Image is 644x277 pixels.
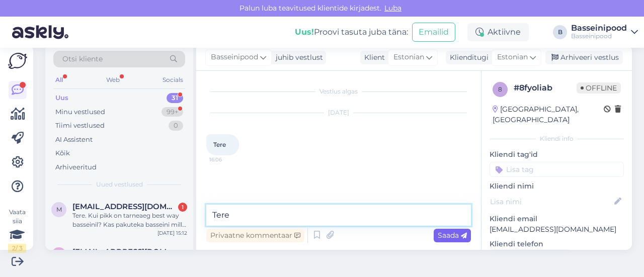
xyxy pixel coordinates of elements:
div: Küsi telefoninumbrit [490,249,571,263]
div: 0 [169,121,183,131]
div: Web [104,73,122,86]
div: Vestlus algas [206,87,471,96]
div: 99+ [162,107,183,117]
div: Klient [360,52,385,63]
div: [GEOGRAPHIC_DATA], [GEOGRAPHIC_DATA] [493,104,604,125]
div: Privaatne kommentaar [206,229,304,242]
div: Vaata siia [8,208,26,253]
div: Aktiivne [467,23,529,41]
button: Emailid [412,23,455,42]
div: Arhiveeritud [55,162,97,172]
div: Uus [55,93,68,103]
p: Kliendi nimi [490,181,624,192]
span: Uued vestlused [96,180,143,189]
div: 31 [167,93,183,103]
div: 2 / 3 [8,244,26,253]
div: juhib vestlust [272,52,323,63]
span: Offline [577,82,621,94]
div: B [553,25,567,39]
div: Tere. Kui pikk on tarneaeg best way basseinil? Kas pakuteka basseini mille vee sügavus on ca 1,2m... [72,211,187,229]
p: [EMAIL_ADDRESS][DOMAIN_NAME] [490,224,624,235]
span: Basseinipood [211,52,258,63]
textarea: Tere [206,205,471,226]
a: BasseinipoodBasseinipood [571,24,638,40]
div: # 8fyoliab [514,82,577,94]
div: Arhiveeri vestlus [545,51,623,64]
div: 1 [178,203,187,212]
div: Basseinipood [571,32,627,40]
b: Uus! [295,27,314,37]
input: Lisa nimi [490,196,612,207]
span: Saada [438,231,467,240]
div: Tiimi vestlused [55,121,105,131]
span: Otsi kliente [62,54,103,64]
div: Proovi tasuta juba täna: [295,26,408,38]
span: Estonian [497,52,528,63]
p: Kliendi telefon [490,239,624,249]
span: 8 [498,85,502,93]
p: Kliendi email [490,214,624,224]
span: m [56,206,62,213]
div: Socials [160,73,185,86]
div: Kliendi info [490,134,624,143]
div: All [53,73,65,86]
div: Klienditugi [446,52,489,63]
div: [DATE] [206,108,471,117]
p: Kliendi tag'id [490,149,624,160]
span: Luba [381,4,405,13]
div: Basseinipood [571,24,627,32]
div: Kõik [55,148,70,158]
span: 16:06 [209,156,247,163]
div: AI Assistent [55,135,93,145]
span: margus.lang@gmail.com [72,247,177,256]
input: Lisa tag [490,162,624,177]
span: marekvaasa@gmail.com [72,202,177,211]
span: Tere [213,141,226,148]
img: Askly Logo [8,53,27,69]
span: Estonian [393,52,424,63]
div: [DATE] 15:12 [157,229,187,237]
div: Minu vestlused [55,107,105,117]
